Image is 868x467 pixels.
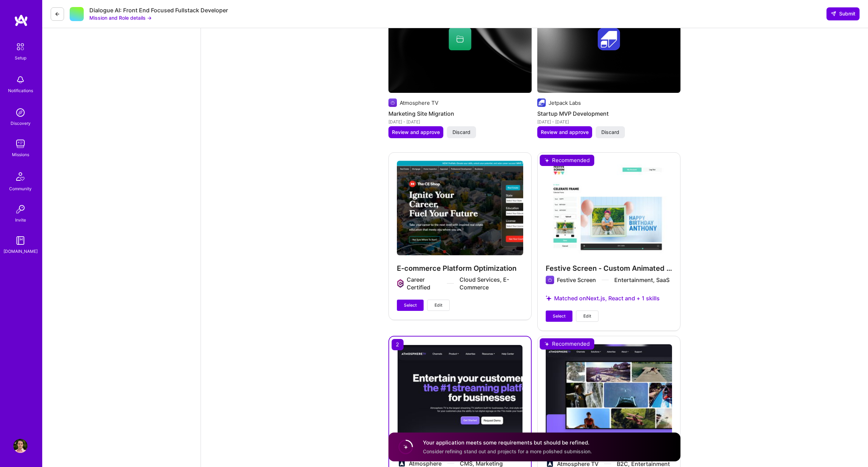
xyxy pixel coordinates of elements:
[9,185,32,192] div: Community
[397,300,424,311] button: Select
[388,98,397,107] img: Company logo
[553,313,565,319] span: Select
[15,54,26,62] div: Setup
[537,109,680,118] h4: Startup MVP Development
[398,345,522,439] img: Marketing Site Migration
[435,302,442,308] span: Edit
[8,87,33,94] div: Notifications
[537,118,680,126] div: [DATE] - [DATE]
[452,129,470,136] span: Discard
[576,311,598,322] button: Edit
[388,109,532,118] h4: Marketing Site Migration
[388,126,443,138] button: Review and approve
[537,126,592,138] button: Review and approve
[583,313,591,319] span: Edit
[13,73,27,87] img: bell
[546,311,572,322] button: Select
[12,439,29,453] a: User Avatar
[14,14,28,27] img: logo
[13,39,28,54] img: setup
[392,129,440,136] span: Review and approve
[447,463,454,464] img: divider
[541,129,589,136] span: Review and approve
[13,137,27,151] img: teamwork
[423,448,592,454] span: Consider refining stand out and projects for a more polished submission.
[4,248,38,255] div: [DOMAIN_NAME]
[404,302,417,308] span: Select
[13,233,27,248] img: guide book
[831,10,855,17] span: Submit
[601,129,619,136] span: Discard
[15,216,26,224] div: Invite
[537,98,546,107] img: Company logo
[598,28,620,50] img: Company logo
[388,118,532,126] div: [DATE] - [DATE]
[826,7,860,20] button: Submit
[89,14,152,21] button: Mission and Role details →
[596,126,625,138] button: Discard
[89,7,228,14] div: Dialogue AI: Front End Focused Fullstack Developer
[549,99,581,107] div: Jetpack Labs
[427,300,450,311] button: Edit
[12,151,29,158] div: Missions
[13,202,27,216] img: Invite
[55,11,60,17] i: icon LeftArrowDark
[13,439,27,453] img: User Avatar
[13,105,27,120] img: discovery
[400,99,438,107] div: Atmosphere TV
[11,120,31,127] div: Discovery
[12,168,29,185] img: Community
[831,11,836,17] i: icon SendLight
[447,126,476,138] button: Discard
[423,439,592,446] h4: Your application meets some requirements but should be refined.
